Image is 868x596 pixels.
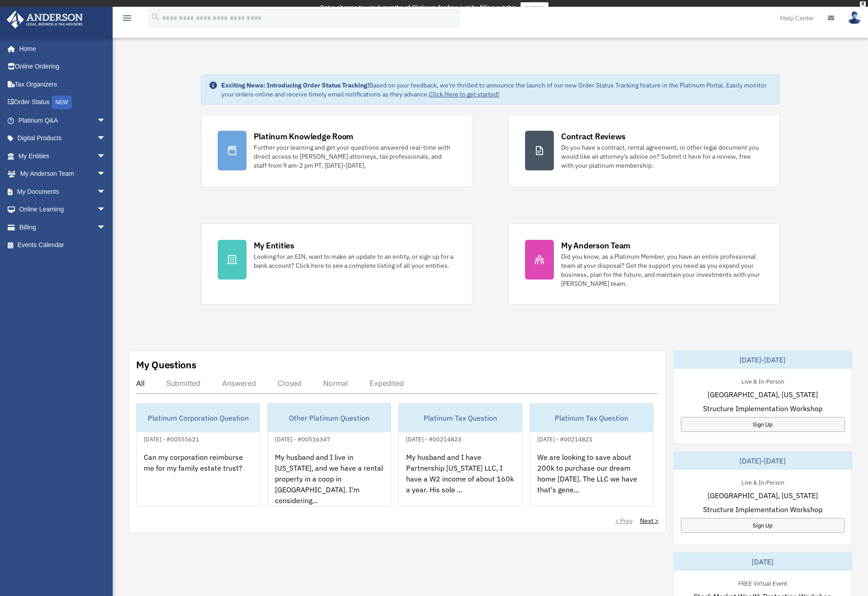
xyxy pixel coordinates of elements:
div: Live & In-Person [734,477,791,486]
div: Other Platinum Question [268,403,391,432]
span: arrow_drop_down [97,165,115,183]
a: Home [6,40,115,58]
a: Events Calendar [6,236,119,254]
div: [DATE] - #00214823 [399,434,469,443]
a: Platinum Corporation Question[DATE] - #00555621Can my corporation reimburse me for my family esta... [136,403,260,507]
a: Platinum Tax Question[DATE] - #00214821We are looking to save about 200k to purchase our dream ho... [530,403,653,507]
div: close [860,1,866,7]
span: arrow_drop_down [97,201,115,219]
div: Do you have a contract, rental agreement, or other legal document you would like an attorney's ad... [561,143,763,170]
div: My husband and I live in [US_STATE], and we have a rental property in a coop in [GEOGRAPHIC_DATA]... [268,445,391,515]
a: Billingarrow_drop_down [6,218,119,236]
i: menu [122,13,132,23]
a: My Anderson Team Did you know, as a Platinum Member, you have an entire professional team at your... [508,223,780,305]
div: Further your learning and get your questions answered real-time with direct access to [PERSON_NAM... [254,143,456,170]
div: NEW [52,96,72,109]
div: Expedited [370,379,404,388]
div: [DATE]-[DATE] [674,452,852,470]
div: [DATE] - #00516347 [268,434,338,443]
a: Contract Reviews Do you have a contract, rental agreement, or other legal document you would like... [508,114,780,187]
div: [DATE] - #00214821 [530,434,600,443]
span: arrow_drop_down [97,218,115,237]
a: Platinum Tax Question[DATE] - #00214823My husband and I have Partnership [US_STATE] LLC, I have a... [398,403,522,507]
div: Platinum Knowledge Room [254,131,354,142]
div: Did you know, as a Platinum Member, you have an entire professional team at your disposal? Get th... [561,252,763,288]
a: My Entities Looking for an EIN, want to make an update to an entity, or sign up for a bank accoun... [201,223,472,305]
div: Submitted [166,379,201,388]
a: Sign Up [681,417,845,432]
div: My husband and I have Partnership [US_STATE] LLC, I have a W2 income of about 160k a year. His so... [399,445,522,515]
div: Platinum Corporation Question [137,403,260,432]
strong: Exciting News: Introducing Order Status Tracking! [221,81,369,89]
span: [GEOGRAPHIC_DATA], [US_STATE] [708,389,818,400]
a: Tax Organizers [6,75,119,93]
div: Live & In-Person [734,376,791,385]
a: Other Platinum Question[DATE] - #00516347My husband and I live in [US_STATE], and we have a renta... [267,403,391,507]
div: Normal [323,379,348,388]
div: Get a chance to win 6 months of Platinum for free just by filling out this [320,2,516,13]
a: My Entitiesarrow_drop_down [6,147,119,165]
a: Online Ordering [6,58,119,76]
div: Contract Reviews [561,131,626,142]
div: We are looking to save about 200k to purchase our dream home [DATE]. The LLC we have that's gene... [530,445,653,515]
img: User Pic [848,11,861,24]
a: Sign Up [681,518,845,533]
span: arrow_drop_down [97,111,115,130]
div: My Anderson Team [561,240,630,251]
span: Structure Implementation Workshop [703,403,822,414]
div: My Entities [254,240,294,251]
a: survey [521,2,548,13]
div: Looking for an EIN, want to make an update to an entity, or sign up for a bank account? Click her... [254,252,456,270]
span: Structure Implementation Workshop [703,504,822,515]
img: Anderson Advisors Platinum Portal [4,11,86,28]
a: Platinum Q&Aarrow_drop_down [6,111,119,129]
div: Platinum Tax Question [530,403,653,432]
a: Next > [640,516,658,525]
div: My Questions [136,358,196,371]
div: Answered [222,379,256,388]
div: Can my corporation reimburse me for my family estate trust? [137,445,260,515]
div: Based on your feedback, we're thrilled to announce the launch of our new Order Status Tracking fe... [221,81,772,99]
div: Platinum Tax Question [399,403,522,432]
div: [DATE]-[DATE] [674,351,852,369]
a: Order StatusNEW [6,93,119,112]
a: menu [122,16,132,23]
i: search [151,12,160,22]
span: arrow_drop_down [97,183,115,201]
div: FREE Virtual Event [731,578,795,587]
a: Digital Productsarrow_drop_down [6,129,119,147]
div: [DATE] [674,553,852,571]
span: arrow_drop_down [97,129,115,148]
span: [GEOGRAPHIC_DATA], [US_STATE] [708,490,818,501]
span: arrow_drop_down [97,147,115,165]
a: My Anderson Teamarrow_drop_down [6,165,119,183]
a: Online Learningarrow_drop_down [6,201,119,219]
a: Click Here to get started! [429,90,499,98]
div: [DATE] - #00555621 [137,434,206,443]
a: Platinum Knowledge Room Further your learning and get your questions answered real-time with dire... [201,114,472,187]
a: My Documentsarrow_drop_down [6,183,119,201]
div: Closed [278,379,302,388]
div: All [136,379,145,388]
